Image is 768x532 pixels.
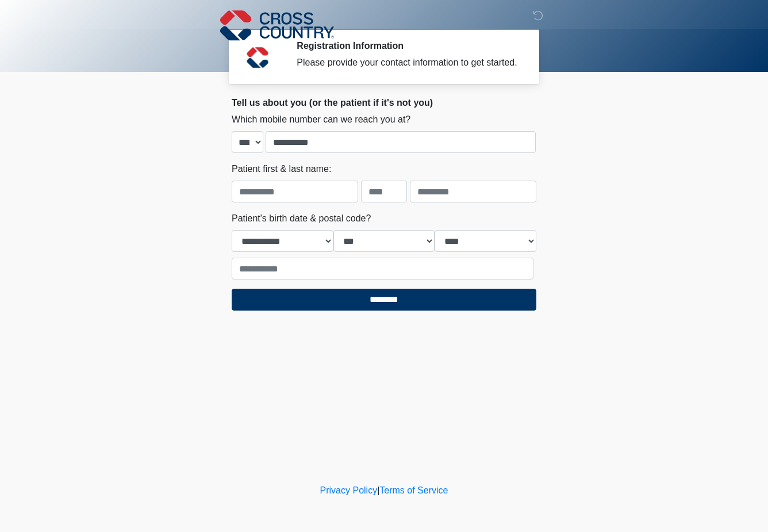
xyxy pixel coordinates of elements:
div: Please provide your contact information to get started. [297,56,519,70]
a: | [377,485,379,495]
label: Patient's birth date & postal code? [232,212,371,225]
h2: Tell us about you (or the patient if it's not you) [232,97,536,108]
img: Agent Avatar [240,40,275,75]
a: Terms of Service [379,485,448,495]
img: Cross Country Logo [220,9,334,42]
label: Which mobile number can we reach you at? [232,113,410,127]
label: Patient first & last name: [232,162,331,176]
a: Privacy Policy [320,485,378,495]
